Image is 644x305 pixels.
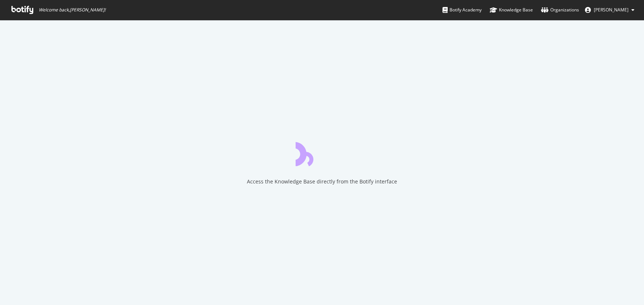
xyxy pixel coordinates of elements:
div: Access the Knowledge Base directly from the Botify interface [247,178,397,185]
div: Organizations [541,6,579,14]
div: Botify Academy [442,6,482,14]
span: Barreau Lucile [594,7,628,13]
button: [PERSON_NAME] [579,4,640,16]
div: animation [296,140,349,166]
div: Knowledge Base [490,6,533,14]
span: Welcome back, [PERSON_NAME] ! [39,7,106,13]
